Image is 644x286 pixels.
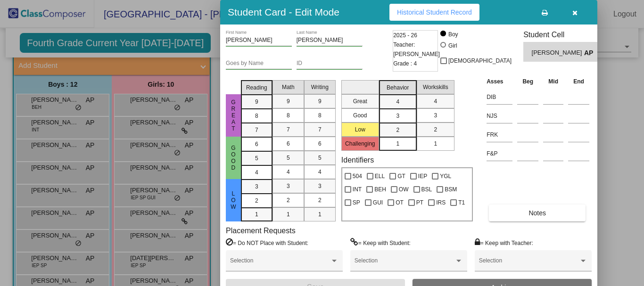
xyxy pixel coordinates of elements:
span: 9 [287,97,290,106]
th: End [566,76,592,87]
span: 2 [396,126,399,134]
label: = Do NOT Place with Student: [226,238,308,247]
th: Mid [541,76,566,87]
span: 1 [434,139,437,148]
span: 5 [318,154,322,162]
span: 3 [255,182,258,191]
span: 1 [396,139,399,148]
span: 6 [287,139,290,148]
label: = Keep with Teacher: [475,238,533,247]
span: 5 [287,154,290,162]
span: ELL [375,171,385,182]
span: Reading [246,83,267,92]
span: IRS [436,197,446,208]
span: Grade : 4 [393,59,417,68]
span: 504 [353,171,362,182]
span: 9 [255,98,258,106]
input: assessment [487,128,512,142]
label: = Keep with Student: [350,238,411,247]
span: GT [397,171,405,182]
div: Girl [448,41,457,50]
span: GUI [373,197,383,208]
span: BSL [421,184,432,195]
span: 6 [318,139,322,148]
span: Workskills [423,83,448,91]
span: 7 [255,126,258,134]
span: 2 [318,196,322,204]
label: Identifiers [341,155,374,164]
h3: Student Card - Edit Mode [228,6,339,18]
span: 4 [318,168,322,176]
span: 3 [396,112,399,120]
label: Placement Requests [226,226,296,235]
span: BSM [445,184,457,195]
span: [PERSON_NAME] [532,48,584,58]
span: 2 [287,196,290,204]
button: Historical Student Record [389,4,479,21]
span: 8 [318,111,322,120]
span: 3 [318,182,322,190]
div: Boy [448,30,458,39]
span: Math [282,83,295,91]
span: Behavior [387,83,409,92]
span: 2 [255,196,258,205]
span: 6 [255,140,258,148]
span: Low [229,190,238,210]
span: T1 [458,197,465,208]
span: OW [399,184,409,195]
span: OT [396,197,404,208]
span: 3 [287,182,290,190]
span: 3 [434,111,437,120]
span: PT [416,197,423,208]
th: Asses [484,76,515,87]
span: 8 [255,112,258,120]
input: assessment [487,147,512,161]
span: 5 [255,154,258,163]
span: 9 [318,97,322,106]
span: YGL [440,171,451,182]
span: 4 [396,98,399,106]
span: 2 [434,125,437,134]
button: Notes [489,204,586,221]
span: 2025 - 26 [393,31,417,40]
span: Notes [528,209,546,217]
span: 7 [318,125,322,134]
input: assessment [487,90,512,104]
input: assessment [487,109,512,123]
span: Writing [311,83,329,91]
th: Beg [515,76,541,87]
span: SP [353,197,360,208]
span: INT [353,184,362,195]
span: 8 [287,111,290,120]
span: 1 [287,210,290,219]
span: IEP [418,171,427,182]
span: Good [229,145,238,171]
span: Historical Student Record [397,8,472,16]
span: AP [584,48,597,58]
span: BEH [374,184,386,195]
h3: Student Cell [523,30,605,39]
span: 4 [434,97,437,106]
span: 1 [318,210,322,219]
input: goes by name [226,60,292,67]
span: 4 [255,168,258,177]
span: Teacher: [PERSON_NAME] [393,40,440,59]
span: 7 [287,125,290,134]
span: 4 [287,168,290,176]
span: 1 [255,210,258,219]
span: [DEMOGRAPHIC_DATA] [448,55,512,66]
span: Great [229,99,238,132]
